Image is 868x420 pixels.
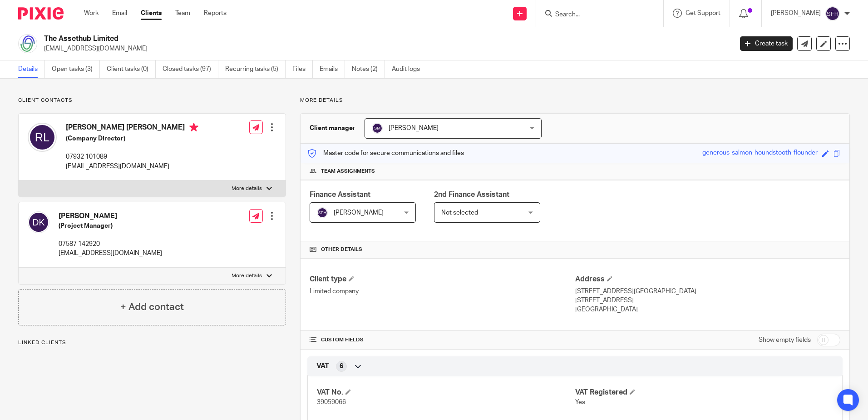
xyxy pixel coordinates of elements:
a: Reports [204,9,227,18]
img: the_assethub_logo.jpg [18,34,37,53]
a: Email [112,9,127,18]
img: svg%3E [825,6,840,21]
p: More details [300,97,850,104]
span: [PERSON_NAME] [389,125,439,131]
span: 39059066 [317,399,346,405]
a: Emails [320,60,345,78]
h4: Client type [310,275,575,284]
p: [PERSON_NAME] [771,9,821,18]
h4: CUSTOM FIELDS [310,336,575,344]
img: svg%3E [28,211,49,233]
span: VAT [316,361,329,371]
a: Closed tasks (97) [163,60,218,78]
a: Open tasks (3) [52,60,100,78]
p: 07932 101089 [66,152,198,161]
p: [STREET_ADDRESS][GEOGRAPHIC_DATA] [575,287,840,296]
p: [EMAIL_ADDRESS][DOMAIN_NAME] [44,44,726,53]
a: Create task [740,36,793,51]
h4: VAT No. [317,388,575,397]
input: Search [554,11,636,19]
h2: The Assethub Limited [44,34,590,44]
img: Pixie [18,7,64,20]
a: Files [292,60,313,78]
img: svg%3E [28,123,57,152]
h4: VAT Registered [575,388,833,397]
h4: + Add contact [120,300,184,314]
h4: [PERSON_NAME] [PERSON_NAME] [66,123,198,134]
h4: Address [575,275,840,284]
span: Other details [321,246,362,253]
a: Work [84,9,99,18]
h5: (Company Director) [66,134,198,143]
span: 6 [340,362,343,371]
img: svg%3E [317,207,328,218]
span: 2nd Finance Assistant [434,191,509,198]
a: Recurring tasks (5) [225,60,286,78]
a: Audit logs [392,60,427,78]
a: Details [18,60,45,78]
p: Linked clients [18,339,286,346]
span: [PERSON_NAME] [334,210,384,216]
label: Show empty fields [759,335,811,345]
h3: Client manager [310,124,355,133]
p: 07587 142920 [59,240,162,249]
p: Limited company [310,287,575,296]
a: Clients [141,9,162,18]
span: Get Support [686,10,720,16]
p: More details [232,185,262,192]
span: Finance Assistant [310,191,370,198]
a: Client tasks (0) [107,60,156,78]
span: Yes [575,399,585,405]
i: Primary [189,123,198,132]
img: svg%3E [372,123,383,134]
h5: (Project Manager) [59,221,162,230]
span: Not selected [441,210,478,216]
a: Team [175,9,190,18]
h4: [PERSON_NAME] [59,211,162,221]
p: Master code for secure communications and files [307,149,464,158]
p: [EMAIL_ADDRESS][DOMAIN_NAME] [66,162,198,171]
p: [STREET_ADDRESS] [575,296,840,305]
p: [EMAIL_ADDRESS][DOMAIN_NAME] [59,249,162,258]
a: Notes (2) [352,60,385,78]
span: Team assignments [321,168,375,175]
p: More details [232,272,262,280]
p: [GEOGRAPHIC_DATA] [575,305,840,314]
div: generous-salmon-houndstooth-flounder [702,148,818,159]
p: Client contacts [18,97,286,104]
